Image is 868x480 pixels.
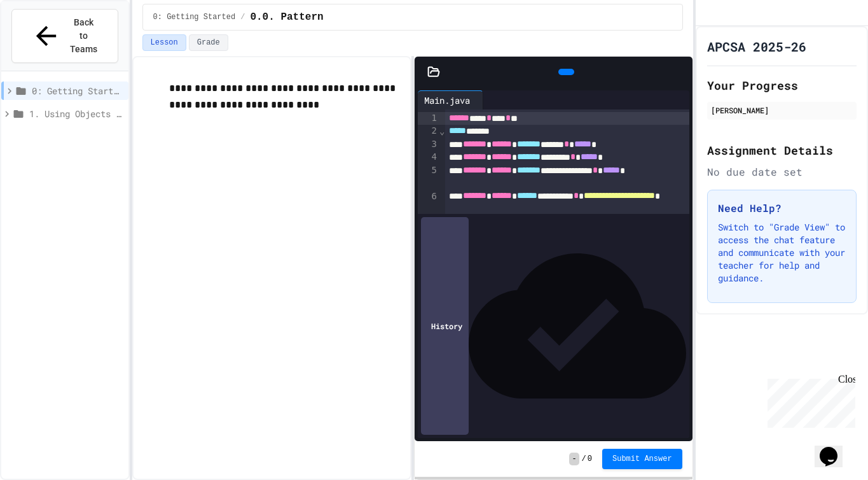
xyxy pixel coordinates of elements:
button: Back to Teams [11,9,118,63]
span: 0.0. Pattern [250,10,323,25]
div: No due date set [707,164,857,180]
button: Submit Answer [602,449,682,469]
p: Switch to "Grade View" to access the chat feature and communicate with your teacher for help and ... [718,221,846,285]
div: Chat with us now!Close [5,5,88,81]
iframe: chat widget [762,374,855,428]
div: [PERSON_NAME] [711,104,853,116]
button: Grade [189,34,228,51]
h2: Assignment Details [707,141,857,159]
div: 2 [418,125,439,138]
div: History [421,217,469,435]
span: Submit Answer [612,454,672,464]
span: Back to Teams [69,16,99,56]
span: 1. Using Objects and Methods [29,107,123,120]
span: 0: Getting Started [32,84,123,97]
span: Fold line [439,126,445,136]
h2: Your Progress [707,76,857,94]
div: 5 [418,164,439,190]
span: / [240,12,245,22]
div: 4 [418,151,439,164]
span: / [582,454,586,464]
span: - [569,453,579,465]
iframe: chat widget [815,429,855,467]
button: Lesson [142,34,186,51]
span: 0 [588,454,592,464]
h3: Need Help? [718,201,846,216]
div: Main.java [418,94,476,107]
div: 3 [418,138,439,151]
div: Main.java [418,90,483,109]
h1: APCSA 2025-26 [707,38,806,55]
div: 1 [418,112,439,125]
div: 6 [418,190,439,216]
span: 0: Getting Started [153,12,236,22]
